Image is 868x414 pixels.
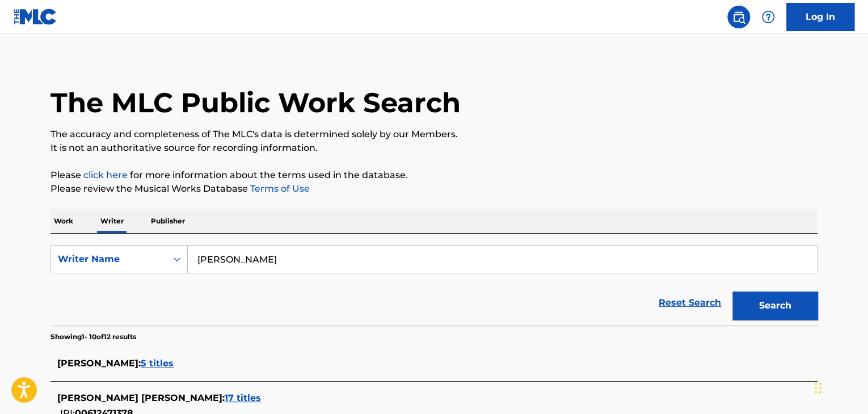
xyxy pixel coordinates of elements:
[83,170,128,180] a: click here
[14,9,57,25] img: MLC Logo
[141,358,174,369] span: 5 titles
[727,6,750,28] a: Public Search
[248,183,310,194] a: Terms of Use
[50,141,818,155] p: It is not an authoritative source for recording information.
[50,182,818,196] p: Please review the Musical Works Database
[57,358,141,369] span: [PERSON_NAME] :
[757,6,779,28] div: Help
[761,10,775,24] img: help
[50,168,818,182] p: Please for more information about the terms used in the database.
[815,371,821,405] div: Drag
[786,3,854,31] a: Log In
[225,392,261,403] span: 17 titles
[148,209,188,233] p: Publisher
[57,392,225,403] span: [PERSON_NAME] [PERSON_NAME] :
[50,86,461,120] h1: The MLC Public Work Search
[50,209,77,233] p: Work
[653,290,727,315] a: Reset Search
[50,128,818,141] p: The accuracy and completeness of The MLC's data is determined solely by our Members.
[50,332,136,342] p: Showing 1 - 10 of 12 results
[732,10,745,24] img: search
[732,292,818,320] button: Search
[50,245,818,326] form: Search Form
[97,209,127,233] p: Writer
[58,252,160,266] div: Writer Name
[811,360,868,414] iframe: Chat Widget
